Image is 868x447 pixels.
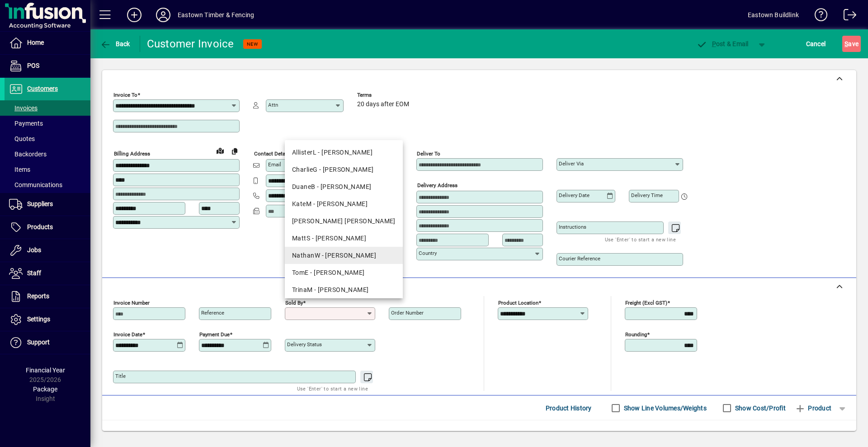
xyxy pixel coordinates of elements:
span: Staff [27,269,41,277]
a: Support [5,331,90,354]
mat-option: CharlieG - Charlie Gourlay [285,161,403,178]
mat-option: KateM - Kate Mallett [285,195,403,212]
div: DuaneB - [PERSON_NAME] [292,182,396,192]
div: Eastown Timber & Fencing [178,8,254,22]
mat-option: DuaneB - Duane Bovey [285,178,403,195]
a: Knowledge Base [808,2,828,31]
span: POS [27,62,39,69]
div: AllisterL - [PERSON_NAME] [292,148,396,157]
button: Post & Email [692,36,753,52]
mat-label: Invoice To [113,92,137,98]
button: Copy to Delivery address [227,144,242,158]
mat-option: MattS - Matt Smith [285,230,403,247]
span: S [844,40,848,47]
button: Product History [542,400,595,416]
mat-hint: Use 'Enter' to start a new line [605,234,676,245]
a: Reports [5,285,90,308]
div: CharlieG - [PERSON_NAME] [292,165,396,174]
mat-option: NathanW - Nathan Woolley [285,247,403,264]
span: Customers [27,85,58,92]
span: Product History [546,401,592,415]
mat-label: Freight (excl GST) [625,300,667,306]
span: Products [27,223,53,231]
mat-label: Email [268,161,281,168]
span: Items [9,166,30,173]
span: Terms [357,92,411,98]
div: Customer Invoice [147,37,234,51]
mat-label: Title [115,373,126,379]
mat-option: KiaraN - Kiara Neil [285,212,403,230]
span: Financial Year [26,367,65,374]
span: Package [33,386,57,393]
mat-option: TomE - Tom Egan [285,264,403,281]
mat-option: TrinaM - Trina McKnight [285,281,403,298]
mat-label: Deliver via [559,160,584,167]
button: Product [790,400,836,416]
a: Logout [837,2,857,31]
mat-label: Product location [498,300,538,306]
a: Backorders [5,146,90,162]
mat-label: Invoice date [113,331,142,338]
span: Support [27,339,50,346]
mat-label: Instructions [559,224,586,230]
mat-label: Payment due [199,331,230,338]
div: TomE - [PERSON_NAME] [292,268,396,278]
a: Staff [5,262,90,285]
span: ave [844,37,859,51]
div: TrinaM - [PERSON_NAME] [292,285,396,295]
app-page-header-button: Back [90,36,140,52]
mat-label: Order number [391,310,424,316]
mat-label: Deliver To [417,151,440,157]
mat-label: Invoice number [113,300,150,306]
span: Communications [9,181,62,188]
div: Eastown Buildlink [748,8,799,22]
button: Save [842,36,861,52]
a: Products [5,216,90,239]
span: ost & Email [696,40,749,47]
mat-label: Courier Reference [559,255,600,262]
mat-label: Sold by [285,300,303,306]
button: Add [120,7,149,23]
span: Home [27,39,44,46]
a: Invoices [5,100,90,116]
label: Show Cost/Profit [733,404,786,413]
div: KateM - [PERSON_NAME] [292,199,396,209]
a: Home [5,32,90,54]
button: Cancel [804,36,828,52]
div: NathanW - [PERSON_NAME] [292,251,396,260]
span: Invoices [9,104,38,112]
span: Payments [9,120,43,127]
span: Back [100,40,130,47]
span: Jobs [27,246,41,254]
span: Suppliers [27,200,53,207]
mat-label: Delivery time [631,192,663,198]
mat-label: Rounding [625,331,647,338]
mat-label: Attn [268,102,278,108]
a: Items [5,162,90,177]
span: Product [795,401,831,415]
a: Jobs [5,239,90,262]
mat-label: Country [419,250,437,256]
mat-hint: Use 'Enter' to start a new line [297,383,368,394]
div: MattS - [PERSON_NAME] [292,234,396,243]
button: Profile [149,7,178,23]
label: Show Line Volumes/Weights [622,404,707,413]
span: Cancel [806,37,826,51]
span: Backorders [9,151,47,158]
span: P [712,40,716,47]
mat-label: Reference [201,310,224,316]
a: Payments [5,116,90,131]
a: Communications [5,177,90,193]
span: NEW [247,41,258,47]
a: POS [5,55,90,77]
a: Suppliers [5,193,90,216]
a: Settings [5,308,90,331]
span: Quotes [9,135,35,142]
span: 20 days after EOM [357,101,409,108]
div: [PERSON_NAME] [PERSON_NAME] [292,216,396,226]
mat-label: Delivery date [559,192,590,198]
span: Settings [27,315,50,323]
mat-label: Delivery status [287,341,322,348]
a: Quotes [5,131,90,146]
span: Reports [27,292,49,300]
